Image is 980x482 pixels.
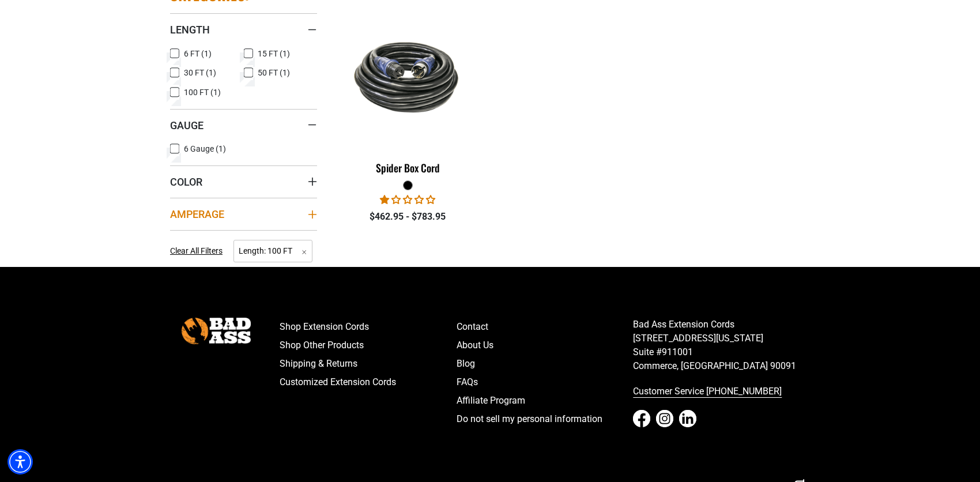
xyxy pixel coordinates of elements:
div: Spider Box Cord [334,163,481,173]
p: Bad Ass Extension Cords [STREET_ADDRESS][US_STATE] Suite #911001 Commerce, [GEOGRAPHIC_DATA] 90091 [633,318,810,373]
span: 30 FT (1) [184,69,216,77]
a: Shop Extension Cords [280,318,457,336]
img: black [336,32,481,121]
summary: Gauge [170,109,317,141]
summary: Length [170,13,317,46]
span: 1.00 stars [380,194,435,205]
a: About Us [457,336,634,355]
a: Shipping & Returns [280,355,457,373]
span: 6 Gauge (1) [184,145,226,153]
a: Blog [457,355,634,373]
a: Shop Other Products [280,336,457,355]
img: Bad Ass Extension Cords [182,318,251,344]
a: LinkedIn - open in a new tab [679,410,696,427]
a: Customized Extension Cords [280,373,457,391]
span: 15 FT (1) [258,50,290,58]
span: Length: 100 FT [233,240,312,262]
summary: Amperage [170,198,317,230]
span: Length [170,23,210,36]
a: Clear All Filters [170,245,227,257]
span: Color [170,175,202,189]
a: Length: 100 FT [233,245,312,256]
a: Instagram - open in a new tab [656,410,673,427]
a: Do not sell my personal information [457,410,634,428]
div: $462.95 - $783.95 [334,210,481,224]
span: 6 FT (1) [184,50,212,58]
span: Gauge [170,119,203,132]
span: Amperage [170,208,224,221]
a: Contact [457,318,634,336]
a: Affiliate Program [457,391,634,410]
div: Accessibility Menu [7,449,33,475]
span: 50 FT (1) [258,69,290,77]
summary: Color [170,165,317,198]
span: 100 FT (1) [184,88,221,96]
a: Facebook - open in a new tab [633,410,650,427]
span: Clear All Filters [170,246,223,255]
a: call 833-674-1699 [633,382,810,401]
a: FAQs [457,373,634,391]
a: black Spider Box Cord [334,5,481,180]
